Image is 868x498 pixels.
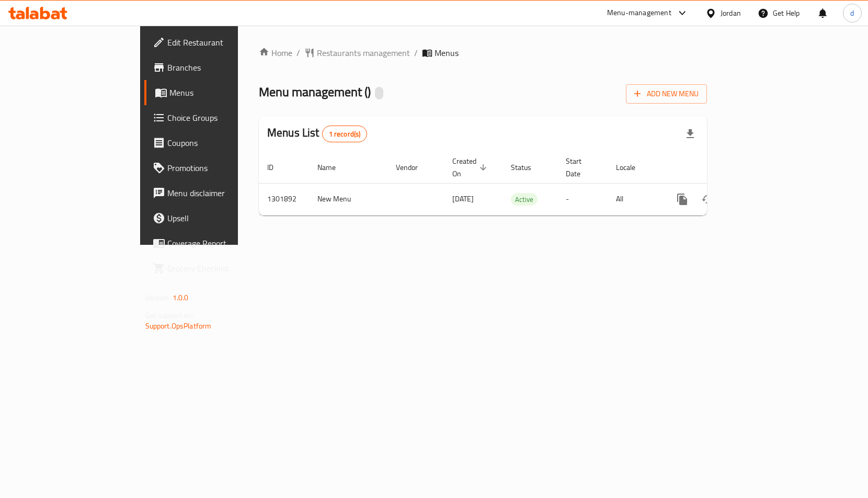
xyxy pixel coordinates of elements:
[414,47,418,59] li: /
[144,155,285,180] a: Promotions
[259,152,779,216] table: enhanced table
[144,256,285,281] a: Grocery Checklist
[144,130,285,155] a: Coupons
[144,105,285,130] a: Choice Groups
[317,161,349,174] span: Name
[304,47,410,59] a: Restaurants management
[267,161,287,174] span: ID
[267,125,367,142] h2: Menus List
[167,262,277,275] span: Grocery Checklist
[296,47,300,59] li: /
[169,86,277,99] span: Menus
[850,7,854,19] span: d
[616,161,649,174] span: Locale
[322,126,368,142] div: Total records count
[145,319,212,333] a: Support.OpsPlatform
[557,183,608,215] td: -
[144,231,285,256] a: Coverage Report
[167,36,277,49] span: Edit Restaurant
[396,161,431,174] span: Vendor
[167,111,277,124] span: Choice Groups
[323,129,367,139] span: 1 record(s)
[452,155,490,180] span: Created On
[661,152,779,184] th: Actions
[608,183,661,215] td: All
[144,80,285,105] a: Menus
[167,162,277,174] span: Promotions
[435,47,459,59] span: Menus
[317,47,410,59] span: Restaurants management
[145,309,193,322] span: Get support on:
[695,187,720,212] button: Change Status
[173,291,189,304] span: 1.0.0
[634,87,699,100] span: Add New Menu
[626,84,707,104] button: Add New Menu
[309,183,387,215] td: New Menu
[259,80,371,104] span: Menu management ( )
[259,47,707,59] nav: breadcrumb
[144,206,285,231] a: Upsell
[144,30,285,55] a: Edit Restaurant
[145,291,171,304] span: Version:
[167,61,277,74] span: Branches
[511,193,538,206] div: Active
[167,187,277,199] span: Menu disclaimer
[670,187,695,212] button: more
[167,137,277,149] span: Coupons
[167,212,277,224] span: Upsell
[511,161,545,174] span: Status
[607,7,671,19] div: Menu-management
[167,237,277,250] span: Coverage Report
[678,121,703,146] div: Export file
[511,194,538,206] span: Active
[452,192,474,206] span: [DATE]
[566,155,595,180] span: Start Date
[144,180,285,206] a: Menu disclaimer
[721,7,741,19] div: Jordan
[144,55,285,80] a: Branches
